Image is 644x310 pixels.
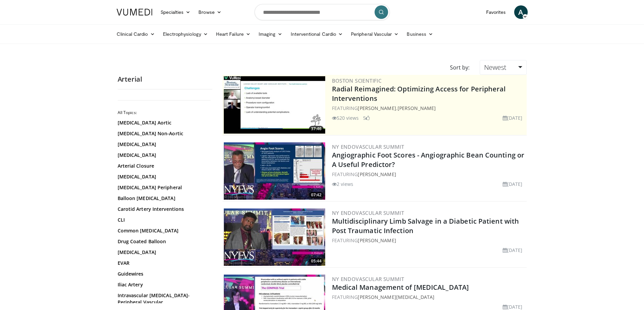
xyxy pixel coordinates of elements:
[503,114,523,121] li: [DATE]
[363,114,370,121] li: 5
[255,27,287,41] a: Imaging
[309,126,324,132] span: 37:46
[332,114,359,121] li: 520 views
[224,208,325,266] a: 05:44
[332,105,525,112] div: FEATURING ,
[224,142,325,200] img: 2a8e3f39-ec71-405a-892e-c7039430bcfc.300x170_q85_crop-smart_upscale.jpg
[118,163,209,169] a: Arterial Closure
[332,293,525,301] div: FEATURING
[118,271,209,277] a: Guidewires
[118,119,209,126] a: [MEDICAL_DATA] Aortic
[484,63,506,72] span: Newest
[118,227,209,234] a: Common [MEDICAL_DATA]
[224,142,325,200] a: 07:42
[332,237,525,244] div: FEATURING
[157,5,195,19] a: Specialties
[309,192,324,198] span: 07:42
[118,195,209,202] a: Balloon [MEDICAL_DATA]
[358,237,396,244] a: [PERSON_NAME]
[118,184,209,191] a: [MEDICAL_DATA] Peripheral
[482,5,510,19] a: Favorites
[332,276,404,282] a: NY Endovascular Summit
[358,294,434,300] a: [PERSON_NAME][MEDICAL_DATA]
[118,292,209,306] a: Intravascular [MEDICAL_DATA]- Peripheral Vascular
[398,105,436,111] a: [PERSON_NAME]
[255,4,390,20] input: Search topics, interventions
[332,217,519,235] a: Multidisciplinary Limb Salvage in a Diabetic Patient with Post Traumatic Infection
[347,27,403,41] a: Peripheral Vascular
[480,60,526,75] a: Newest
[212,27,255,41] a: Heart Failure
[503,180,523,188] li: [DATE]
[332,84,506,103] a: Radial Reimagined: Optimizing Access for Peripheral Interventions
[358,105,396,111] a: [PERSON_NAME]
[118,281,209,288] a: Iliac Artery
[113,27,159,41] a: Clinical Cardio
[332,150,525,169] a: Angiographic Foot Scores - Angiographic Bean Counting or A Useful Predictor?
[118,110,211,115] h2: All Topics:
[118,238,209,245] a: Drug Coated Balloon
[332,143,404,150] a: NY Endovascular Summit
[309,258,324,264] span: 05:44
[224,76,325,134] a: 37:46
[118,141,209,148] a: [MEDICAL_DATA]
[224,208,325,266] img: af8f4250-e667-420e-85bb-a99ec71647f9.300x170_q85_crop-smart_upscale.jpg
[332,171,525,178] div: FEATURING
[403,27,437,41] a: Business
[332,77,382,84] a: Boston Scientific
[332,283,469,292] a: Medical Management of [MEDICAL_DATA]
[118,249,209,256] a: [MEDICAL_DATA]
[118,75,212,84] h2: Arterial
[117,9,152,16] img: VuMedi Logo
[503,247,523,254] li: [DATE]
[118,152,209,159] a: [MEDICAL_DATA]
[118,260,209,266] a: EVAR
[118,206,209,213] a: Carotid Artery Interventions
[287,27,347,41] a: Interventional Cardio
[118,217,209,223] a: CLI
[118,130,209,137] a: [MEDICAL_DATA] Non-Aortic
[159,27,212,41] a: Electrophysiology
[445,60,475,75] div: Sort by:
[514,5,528,19] a: A
[332,209,404,216] a: NY Endovascular Summit
[332,180,354,188] li: 2 views
[358,171,396,177] a: [PERSON_NAME]
[224,76,325,134] img: c038ed19-16d5-403f-b698-1d621e3d3fd1.300x170_q85_crop-smart_upscale.jpg
[194,5,225,19] a: Browse
[118,173,209,180] a: [MEDICAL_DATA]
